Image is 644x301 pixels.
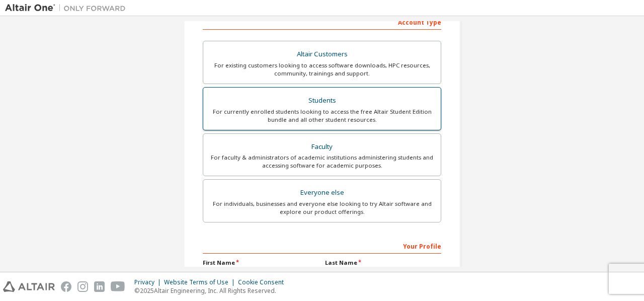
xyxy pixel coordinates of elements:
[203,238,441,254] div: Your Profile
[209,200,435,216] div: For individuals, businesses and everyone else looking to try Altair software and explore our prod...
[203,14,441,30] div: Account Type
[3,281,55,292] img: altair_logo.svg
[134,286,290,295] p: © 2025 Altair Engineering, Inc. All Rights Reserved.
[94,281,105,292] img: linkedin.svg
[164,278,238,286] div: Website Terms of Use
[209,61,435,78] div: For existing customers looking to access software downloads, HPC resources, community, trainings ...
[209,140,435,154] div: Faculty
[209,154,435,170] div: For faculty & administrators of academic institutions administering students and accessing softwa...
[5,3,131,13] img: Altair One
[61,281,71,292] img: facebook.svg
[209,108,435,124] div: For currently enrolled students looking to access the free Altair Student Edition bundle and all ...
[209,94,435,108] div: Students
[134,278,164,286] div: Privacy
[325,259,441,267] label: Last Name
[77,281,88,292] img: instagram.svg
[203,259,319,267] label: First Name
[238,278,290,286] div: Cookie Consent
[209,47,435,61] div: Altair Customers
[111,281,125,292] img: youtube.svg
[209,186,435,200] div: Everyone else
